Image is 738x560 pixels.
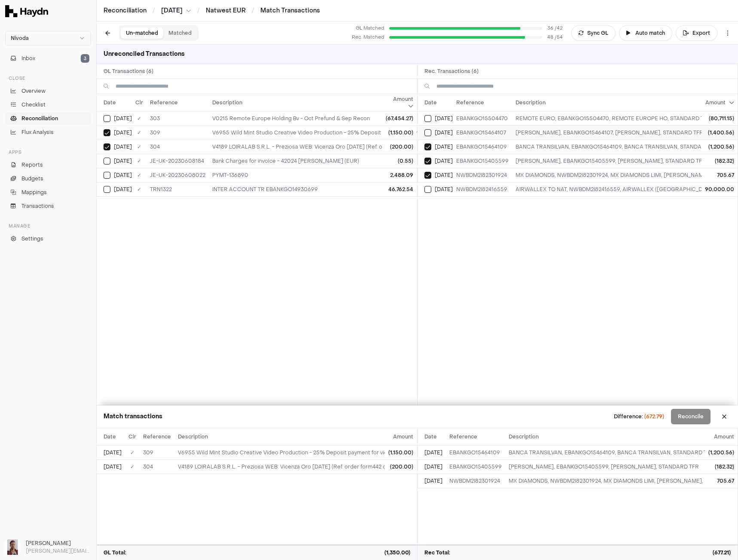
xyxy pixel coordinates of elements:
[435,172,453,179] span: [DATE]
[383,140,417,154] td: (200.00)
[383,168,417,182] td: 2,488.09
[619,25,672,41] button: Auto match
[104,115,110,122] button: Select GL transaction 8039508
[676,25,717,41] button: Export
[418,94,453,111] th: Date
[547,25,564,32] span: 36 / 42
[97,428,125,445] th: Date
[174,460,479,474] td: V4189 LOIRALAB S.R.L. - Preziosa WEB: Vicenza Oro September 2024 (Ref. order form442 of 06/24/2024)
[21,101,46,109] span: Checklist
[151,6,157,15] span: /
[21,128,54,136] span: Flux Analysis
[701,140,738,154] td: (1,200.56)
[383,182,417,196] td: 46,762.54
[453,125,512,140] td: EBANKGO15464107
[209,182,513,196] td: INTER ACCOUNT TR EBANKGO14930699
[104,6,146,15] a: Reconciliation
[5,85,91,97] a: Overview
[104,449,122,456] span: [DATE]
[5,219,91,233] div: Manage
[424,186,431,193] button: Select reconciliation transaction 51185
[453,140,512,154] td: EBANKGO15464109
[453,168,512,182] td: NWBDM2I82301924
[614,413,664,420] div: Difference:
[5,99,91,111] a: Checklist
[383,125,417,140] td: (1,150.00)
[132,94,146,111] th: Clr
[5,52,91,64] button: Inbox3
[435,186,453,193] span: [DATE]
[5,539,21,555] img: JP Smit
[161,6,191,15] button: [DATE]
[146,168,209,182] td: JE-UK-20230608022
[435,115,453,122] span: [DATE]
[206,6,246,15] a: Natwest EUR
[350,25,384,32] span: GL Matched
[453,111,512,125] td: EBANKGO15504470
[209,154,513,168] td: Bank Charges for invoice - 42024 Oliver (EUR)
[21,161,43,169] span: Reports
[97,64,417,79] h2: GL Transactions ( 6 )
[132,140,146,154] td: ✓
[163,27,197,39] button: Matched
[701,111,738,125] td: (80,711.15)
[5,159,91,171] a: Reports
[174,428,479,445] th: Description
[104,186,110,193] button: Select GL transaction 8039545
[453,154,512,168] td: EBANKGO15405599
[97,45,192,64] h3: Unreconciled Transactions
[195,6,201,15] span: /
[114,186,132,193] span: [DATE]
[21,55,35,62] span: Inbox
[114,158,132,164] span: [DATE]
[132,154,146,168] td: ✓
[21,175,43,183] span: Budgets
[104,412,162,421] h3: Match transactions
[5,200,91,212] a: Transactions
[146,125,209,140] td: 309
[21,202,54,210] span: Transactions
[132,125,146,140] td: ✓
[209,94,513,111] th: Description
[383,111,417,125] td: (67,454.27)
[453,182,512,196] td: NWBDM2I82416559
[132,168,146,182] td: ✓
[125,445,140,460] td: ✓
[146,182,209,196] td: TRN1322
[384,549,410,557] span: (1,350.00)
[701,125,738,140] td: (1,400.56)
[21,115,58,122] span: Reconciliation
[104,158,110,164] button: Select GL transaction 8039535
[383,154,417,168] td: (0.55)
[250,6,256,15] span: /
[701,182,738,196] td: 90,000.00
[424,115,431,122] button: Select reconciliation transaction 51184
[644,413,664,420] span: (672.79)
[5,113,91,125] a: Reconciliation
[5,31,91,46] button: Nivoda
[424,549,450,557] span: Rec Total:
[5,186,91,198] a: Mappings
[146,154,209,168] td: JE-UK-20230608184
[114,172,132,179] span: [DATE]
[209,111,513,125] td: V0215 Remote Europe Holding Bv - Oct Prefund & Sep Recon
[453,94,512,111] th: Reference
[114,129,132,136] span: [DATE]
[424,129,431,136] button: Select reconciliation transaction 51182
[705,445,738,460] td: (1,200.56)
[5,173,91,185] a: Budgets
[418,64,738,79] h2: Rec. Transactions ( 6 )
[5,145,91,159] div: Apps
[435,158,453,164] span: [DATE]
[424,172,431,179] button: Select reconciliation transaction 51178
[146,140,209,154] td: 304
[446,445,505,460] td: EBANKGO15464109
[705,474,738,488] td: 705.67
[701,94,738,111] th: Amount
[132,111,146,125] td: ✓
[424,449,442,456] span: [DATE]
[446,474,505,488] td: NWBDM2I82301924
[713,549,731,557] span: (677.21)
[5,5,48,17] img: Haydn Logo
[5,71,91,85] div: Close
